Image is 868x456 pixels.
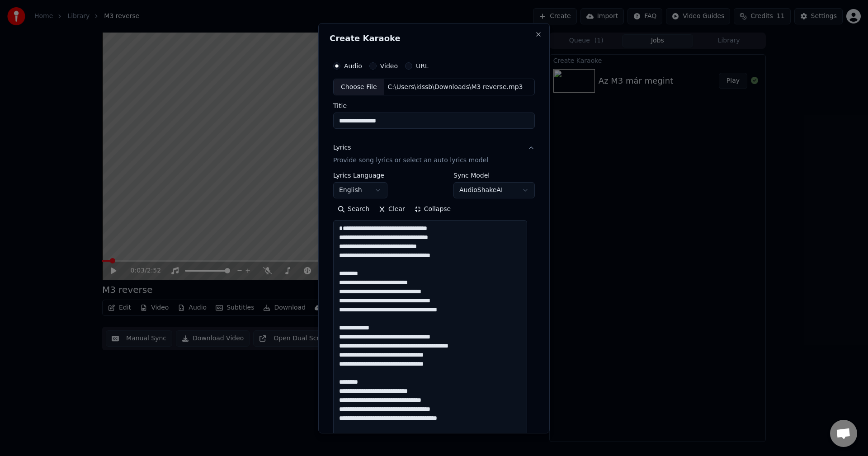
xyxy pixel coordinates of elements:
h2: Create Karaoke [330,34,538,42]
label: Lyrics Language [333,172,387,179]
button: Search [333,202,374,216]
div: Lyrics [333,143,351,152]
button: Clear [374,202,410,216]
p: Provide song lyrics or select an auto lyrics model [333,156,488,165]
button: LyricsProvide song lyrics or select an auto lyrics model [333,136,535,172]
label: Audio [344,62,362,69]
div: C:\Users\kissb\Downloads\M3 reverse.mp3 [384,82,527,91]
label: Sync Model [453,172,535,179]
button: Collapse [410,202,456,216]
div: Choose File [334,79,384,95]
label: Video [380,62,398,69]
label: URL [416,62,429,69]
label: Title [333,103,535,109]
